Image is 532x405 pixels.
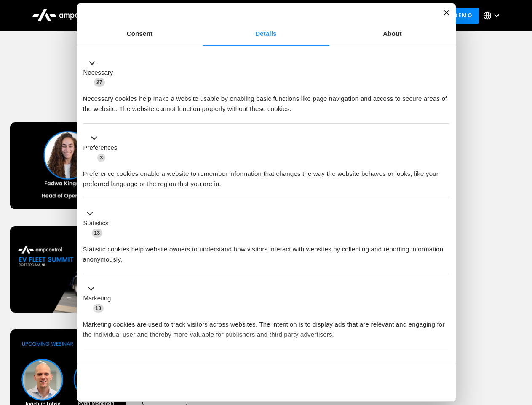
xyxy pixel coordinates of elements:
button: Preferences (3) [83,133,123,163]
a: Consent [77,22,203,46]
label: Marketing [83,294,111,303]
button: Necessary (27) [83,58,118,87]
div: Preference cookies enable a website to remember information that changes the way the website beha... [83,162,449,189]
label: Statistics [83,219,109,228]
button: Close banner [444,10,449,16]
button: Okay [328,370,449,395]
span: 13 [92,229,103,237]
span: 10 [93,304,104,313]
button: Marketing (10) [83,284,116,313]
button: Unclassified (2) [83,359,152,370]
a: Details [203,22,329,46]
h1: Upcoming Webinars [10,85,522,105]
div: Marketing cookies are used to track visitors across websites. The intention is to display ads tha... [83,313,449,340]
span: 27 [94,78,105,86]
label: Preferences [83,143,118,153]
label: Necessary [83,68,113,78]
span: 2 [139,360,147,369]
a: About [329,22,456,46]
div: Statistic cookies help website owners to understand how visitors interact with websites by collec... [83,238,449,265]
div: Necessary cookies help make a website usable by enabling basic functions like page navigation and... [83,87,449,114]
span: 3 [97,154,105,162]
button: Statistics (13) [83,208,114,238]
